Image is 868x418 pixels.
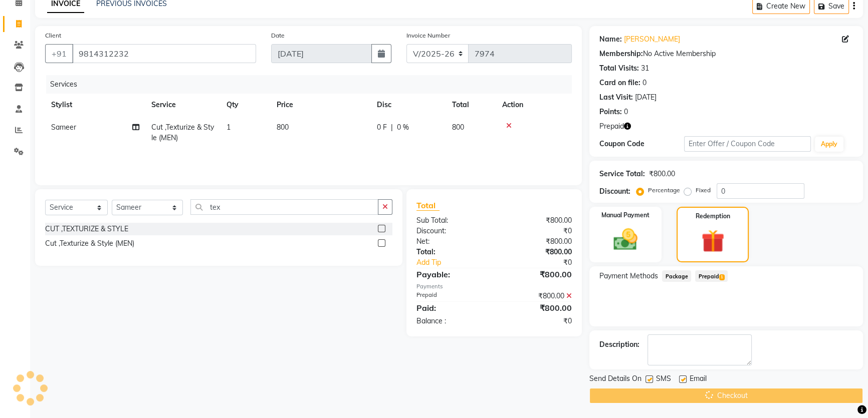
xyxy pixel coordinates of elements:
div: Description: [599,339,639,350]
div: Coupon Code [599,139,684,149]
div: Last Visit: [599,92,633,103]
div: ₹800.00 [649,169,675,179]
span: 800 [277,123,289,132]
span: Prepaid [599,121,624,132]
th: Disc [371,94,446,116]
div: 31 [641,63,649,74]
div: Prepaid [409,291,494,301]
span: Prepaid [695,270,728,282]
input: Enter Offer / Coupon Code [684,136,811,152]
div: ₹800.00 [494,215,579,226]
div: ₹0 [494,226,579,236]
div: ₹0 [508,257,579,268]
th: Price [271,94,371,116]
div: ₹800.00 [494,247,579,257]
span: 800 [452,123,464,132]
div: Card on file: [599,78,640,88]
th: Total [446,94,496,116]
label: Invoice Number [406,31,450,40]
div: Points: [599,107,622,117]
span: Payment Methods [599,271,658,281]
div: Cut ,Texturize & Style (MEN) [45,238,134,249]
input: Search or Scan [190,199,378,215]
span: 1 [719,274,725,280]
div: Total Visits: [599,63,639,74]
div: CUT ,TEXTURIZE & STYLE [45,224,128,234]
span: Sameer [51,123,76,132]
div: Net: [409,236,494,247]
label: Date [271,31,285,40]
span: 0 F [377,122,387,133]
th: Action [496,94,572,116]
div: No Active Membership [599,49,853,59]
th: Qty [221,94,271,116]
span: 1 [227,123,231,132]
button: +91 [45,44,73,63]
span: | [391,122,393,133]
span: Total [416,200,440,211]
img: _gift.svg [694,227,732,255]
span: Email [690,373,707,386]
button: Apply [815,137,843,152]
div: Paid: [409,302,494,314]
a: [PERSON_NAME] [624,34,680,45]
span: Send Details On [589,373,641,386]
div: Sub Total: [409,215,494,226]
div: Service Total: [599,169,645,179]
label: Redemption [696,212,730,221]
label: Client [45,31,61,40]
div: 0 [642,78,646,88]
input: Search by Name/Mobile/Email/Code [72,44,256,63]
a: Add Tip [409,257,509,268]
label: Percentage [648,186,680,195]
span: Package [662,270,691,282]
img: _cash.svg [606,226,645,253]
div: Payments [416,282,572,291]
span: SMS [656,373,671,386]
span: Cut ,Texturize & Style (MEN) [151,123,214,142]
div: ₹800.00 [494,268,579,280]
div: ₹800.00 [494,236,579,247]
label: Manual Payment [601,211,649,220]
div: ₹800.00 [494,302,579,314]
th: Service [145,94,221,116]
div: Discount: [409,226,494,236]
div: Payable: [409,268,494,280]
div: Services [46,75,579,94]
div: Discount: [599,186,630,197]
div: Balance : [409,316,494,326]
div: 0 [624,107,628,117]
div: Membership: [599,49,643,59]
div: Name: [599,34,622,45]
span: 0 % [397,122,409,133]
div: Total: [409,247,494,257]
label: Fixed [696,186,711,195]
div: [DATE] [635,92,657,103]
div: ₹0 [494,316,579,326]
div: ₹800.00 [494,291,579,301]
th: Stylist [45,94,145,116]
